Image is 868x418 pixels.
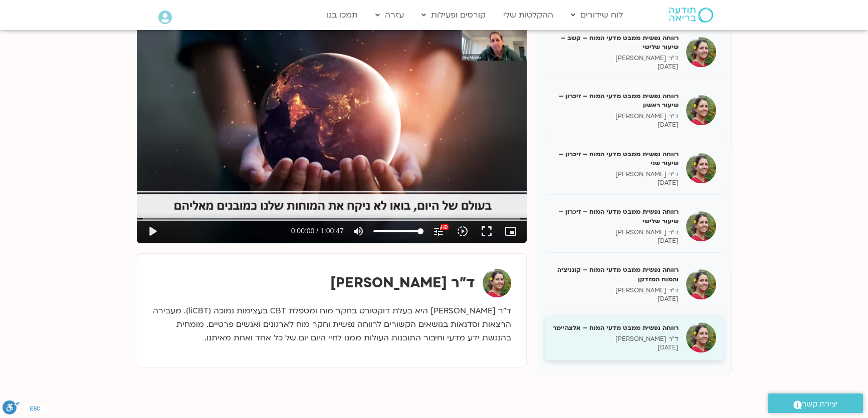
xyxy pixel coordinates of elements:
strong: ד"ר [PERSON_NAME] [330,273,475,292]
a: לוח שידורים [566,6,628,25]
a: קורסים ופעילות [416,6,491,25]
a: עזרה [370,6,409,25]
img: ד"ר נועה אלבלדה [483,269,511,297]
p: ד"ר [PERSON_NAME] [552,170,679,179]
img: רווחה נפשית ממבט מדעי המוח – קשב – שיעור שלישי [686,37,716,67]
p: ד"ר [PERSON_NAME] [552,112,679,121]
p: ד"ר [PERSON_NAME] [552,54,679,63]
p: ד"ר [PERSON_NAME] [552,286,679,295]
a: יצירת קשר [768,393,863,413]
p: [DATE] [552,295,679,303]
h5: רווחה נפשית ממבט מדעי המוח – זיכרון – שיעור שני [552,150,679,168]
img: רווחה נפשית ממבט מדעי המוח – קוגניציה והמוח המזדקן [686,269,716,299]
img: רווחה נפשית ממבט מדעי המוח – זיכרון – שיעור ראשון [686,95,716,125]
img: רווחה נפשית ממבט מדעי המוח – אלצהיימר [686,322,716,352]
img: רווחה נפשית ממבט מדעי המוח – זיכרון – שיעור שני [686,153,716,183]
p: [DATE] [552,179,679,187]
p: ד"ר [PERSON_NAME] [552,228,679,237]
h5: רווחה נפשית ממבט מדעי המוח – זיכרון – שיעור ראשון [552,92,679,110]
a: ההקלטות שלי [498,6,558,25]
img: תודעה בריאה [669,8,713,23]
p: [DATE] [552,237,679,245]
h5: רווחה נפשית ממבט מדעי המוח – קוגניציה והמוח המזדקן [552,265,679,283]
span: יצירת קשר [802,397,838,411]
h5: רווחה נפשית ממבט מדעי המוח – אלצהיימר [552,323,679,332]
h5: רווחה נפשית ממבט מדעי המוח – קשב – שיעור שלישי [552,34,679,52]
p: [DATE] [552,343,679,352]
img: רווחה נפשית ממבט מדעי המוח – זיכרון – שיעור שלישי [686,211,716,241]
h5: רווחה נפשית ממבט מדעי המוח – זיכרון – שיעור שלישי [552,207,679,225]
p: [DATE] [552,121,679,129]
p: [DATE] [552,63,679,71]
a: תמכו בנו [322,6,363,25]
p: ד"ר [PERSON_NAME] [552,335,679,343]
p: ד״ר [PERSON_NAME] היא בעלת דוקטורט בחקר מוח ומטפלת CBT בעצימות נמוכה (liCBT). מעבירה הרצאות וסדנא... [152,304,511,345]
